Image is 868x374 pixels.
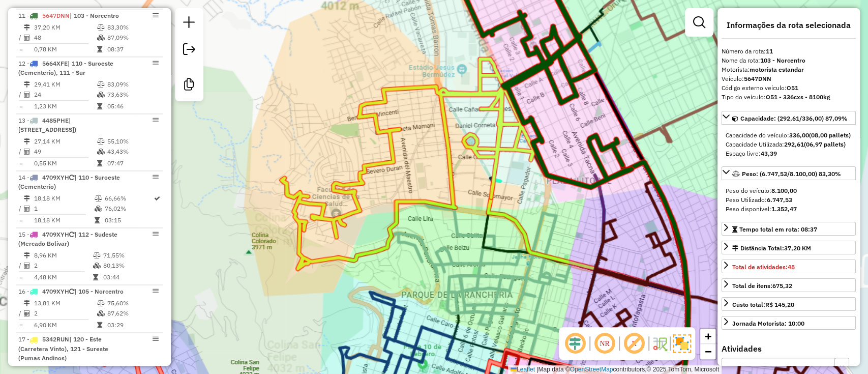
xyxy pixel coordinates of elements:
td: 07:47 [107,158,158,168]
td: 03:29 [107,320,158,330]
td: 03:44 [103,272,158,282]
div: Nome da rota: [722,56,856,65]
span: Exibir rótulo [622,331,646,356]
span: 11 - [18,12,119,19]
a: Total de itens:675,32 [722,278,856,292]
a: OpenStreetMap [570,366,613,373]
span: 15 - [18,231,117,247]
span: 12 - [18,60,113,76]
td: 55,10% [107,136,158,147]
td: / [18,33,23,43]
span: 5664XFE [42,60,68,67]
td: 8,96 KM [34,250,93,261]
i: Distância Total [24,24,30,31]
td: 49 [34,147,97,157]
td: / [18,147,23,157]
i: Tempo total em rota [94,217,99,223]
td: / [18,204,23,214]
i: Veículo já utilizado nesta sessão [69,232,74,238]
td: / [18,261,23,271]
td: 03:15 [104,215,153,225]
div: Distância Total: [732,244,811,253]
a: Zoom out [700,344,715,359]
div: Número da rota: [722,47,856,56]
div: Espaço livre: [726,149,852,158]
td: 05:46 [107,101,158,111]
span: 37,20 KM [784,244,811,252]
span: Ocultar NR [592,331,617,356]
td: = [18,158,23,168]
i: Rota otimizada [154,195,160,202]
td: 87,09% [107,33,158,43]
em: Opções [153,231,159,237]
i: % de utilização da cubagem [97,92,105,98]
span: | 112 - Sudeste (Mercado Bolivar) [18,231,117,247]
a: Jornada Motorista: 10:00 [722,316,856,330]
a: Criar modelo [179,74,199,97]
div: Veículo: [722,74,856,83]
span: 4709XYH [42,287,69,295]
td: = [18,320,23,330]
td: 27,14 KM [34,136,97,147]
strong: R$ 145,20 [765,301,794,308]
td: 1,23 KM [34,101,97,111]
i: Tempo total em rota [97,160,102,166]
a: Custo total:R$ 145,20 [722,297,856,311]
td: 76,02% [104,204,153,214]
span: − [705,345,711,358]
td: / [18,308,23,319]
a: Tempo total em rota: 08:37 [722,222,856,236]
i: % de utilização do peso [97,81,105,88]
div: Capacidade: (292,61/336,00) 87,09% [722,127,856,162]
span: Peso do veículo: [726,187,797,194]
td: 48 [34,33,97,43]
i: Veículo já utilizado nesta sessão [69,175,74,181]
i: Total de Atividades [24,263,30,269]
h4: Atividades [722,344,856,354]
a: Nova sessão e pesquisa [179,12,199,35]
div: Map data © contributors,© 2025 TomTom, Microsoft [508,365,722,374]
i: % de utilização do peso [93,252,101,258]
div: Peso: (6.747,53/8.100,00) 83,30% [722,182,856,218]
strong: 5647DNN [744,75,771,82]
span: Peso: (6.747,53/8.100,00) 83,30% [742,170,841,178]
td: 13,81 KM [34,298,97,308]
i: Total de Atividades [24,35,30,41]
i: Distância Total [24,138,30,145]
i: Total de Atividades [24,149,30,155]
i: Distância Total [24,81,30,88]
span: 5342RUN [42,335,69,343]
td: 71,55% [103,250,158,261]
span: Ocultar deslocamento [563,331,587,356]
i: Tempo total em rota [97,46,102,52]
strong: 43,39 [761,150,777,157]
i: Total de Atividades [24,92,30,98]
div: Tipo do veículo: [722,93,856,102]
td: 75,60% [107,298,158,308]
td: 4,48 KM [34,272,93,282]
a: Exportar sessão [179,39,199,62]
i: Veículo já utilizado nesta sessão [69,289,74,295]
i: % de utilização da cubagem [94,206,102,212]
td: 1 [34,204,94,214]
strong: 336,00 [789,131,809,139]
td: 83,09% [107,79,158,90]
div: Motorista: [722,65,856,74]
div: Capacidade Utilizada: [726,140,852,149]
td: = [18,272,23,282]
td: 29,41 KM [34,79,97,90]
i: Tempo total em rota [97,103,102,109]
i: % de utilização da cubagem [97,310,105,317]
span: | 120 - Este (Carretera Vinto), 121 - Sureste (Pumas Andinos) [18,335,108,361]
span: | [STREET_ADDRESS]) [18,117,76,133]
td: 0,55 KM [34,158,97,168]
span: | 103 - Norcentro [70,12,119,19]
a: Exibir filtros [689,12,709,33]
span: Total de atividades: [732,263,795,271]
i: Tempo total em rota [93,274,98,280]
i: % de utilização do peso [97,24,105,31]
td: 87,62% [107,308,158,319]
span: Tempo total em rota: 08:37 [739,225,817,233]
em: Opções [153,174,159,180]
strong: 48 [788,263,795,271]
